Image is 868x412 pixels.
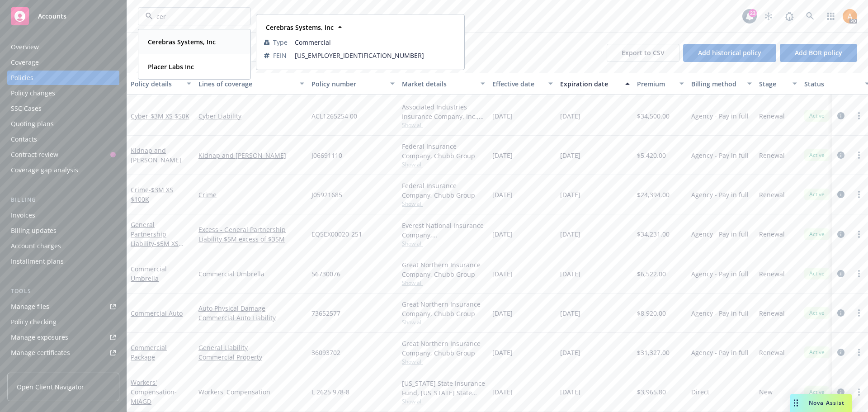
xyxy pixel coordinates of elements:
button: Premium [633,73,688,95]
a: Switch app [822,7,840,25]
a: Accounts [7,4,119,29]
a: more [854,308,864,318]
span: [DATE] [492,190,513,199]
span: $31,327.00 [637,348,670,357]
span: $6,522.00 [637,269,666,279]
span: Agency - Pay in full [691,111,749,121]
span: EQ5EX00020-251 [311,229,362,239]
span: 73652577 [311,308,340,318]
a: more [854,387,864,398]
span: Active [808,190,826,199]
a: Commercial Property [198,352,304,362]
span: Agency - Pay in full [691,269,749,279]
span: Agency - Pay in full [691,229,749,239]
span: Renewal [759,190,785,199]
div: 23 [749,9,757,17]
a: Manage files [7,299,119,314]
span: Renewal [759,111,785,121]
a: Commercial Umbrella [198,269,304,279]
span: 56730076 [311,269,340,279]
span: [DATE] [492,308,513,318]
div: Manage certificates [11,346,70,360]
span: 36093702 [311,348,340,357]
a: more [854,229,864,240]
a: circleInformation [835,387,846,398]
a: circleInformation [835,110,846,121]
span: [DATE] [560,229,580,239]
a: Kidnap and [PERSON_NAME] [131,146,181,164]
a: Crime [198,190,304,199]
a: Contract review [7,147,119,162]
span: FEIN [273,51,287,60]
span: Type [273,38,288,47]
span: Renewal [759,308,785,318]
a: circleInformation [835,189,846,200]
div: Invoices [11,208,35,223]
span: - $3M XS $100K [131,185,173,204]
span: Commercial [295,38,457,47]
span: Show all [402,279,485,287]
a: Quoting plans [7,117,119,131]
span: [DATE] [560,387,580,397]
span: [DATE] [560,269,580,279]
span: L 2625 978-8 [311,387,349,397]
span: Add BOR policy [795,48,842,57]
span: [DATE] [560,151,580,160]
button: Expiration date [557,73,633,95]
div: Manage files [11,299,49,314]
span: [DATE] [560,111,580,121]
span: Agency - Pay in full [691,151,749,160]
div: Billing method [691,79,742,89]
a: Coverage [7,55,119,70]
div: Status [804,79,859,89]
div: Policies [11,71,33,85]
span: $34,231.00 [637,229,670,239]
div: [US_STATE] State Insurance Fund, [US_STATE] State Insurance Fund [402,379,485,398]
div: Everest National Insurance Company, [GEOGRAPHIC_DATA] [402,221,485,240]
button: Nova Assist [790,394,852,412]
span: Renewal [759,229,785,239]
strong: Cerebras Systems, Inc [266,23,334,32]
strong: Placer Labs Inc [148,62,194,71]
span: [DATE] [492,387,513,397]
div: Policy checking [11,315,57,329]
div: Tools [7,287,119,296]
div: Market details [402,79,475,89]
span: $34,500.00 [637,111,670,121]
a: Auto Physical Damage [198,303,304,313]
div: Policy changes [11,86,55,100]
div: Coverage gap analysis [11,163,78,177]
div: Federal Insurance Company, Chubb Group [402,142,485,161]
a: Cyber [131,112,189,120]
button: Policy details [127,73,195,95]
span: Accounts [38,13,66,20]
div: Contract review [11,147,58,162]
a: Overview [7,40,119,54]
span: Open Client Navigator [17,382,84,392]
div: Manage exposures [11,330,68,345]
span: Export to CSV [622,48,665,57]
a: Workers' Compensation [198,387,304,397]
span: [DATE] [492,111,513,121]
a: Account charges [7,239,119,253]
div: Manage BORs [11,361,53,375]
a: Commercial Umbrella [131,265,167,283]
span: Manage exposures [7,330,119,345]
div: Account charges [11,239,61,253]
span: [DATE] [492,229,513,239]
span: Active [808,309,826,317]
button: Market details [398,73,489,95]
span: - $3M XS $50K [148,112,189,120]
a: Policies [7,71,119,85]
a: General Liability [198,343,304,352]
div: SSC Cases [11,101,42,116]
a: circleInformation [835,150,846,161]
span: $3,965.80 [637,387,666,397]
a: Workers' Compensation [131,378,177,406]
input: Filter by keyword [153,12,232,21]
span: Show all [402,121,485,129]
button: Effective date [489,73,557,95]
a: Commercial Auto Liability [198,313,304,322]
span: $8,920.00 [637,308,666,318]
span: ACL1265254 00 [311,111,357,121]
